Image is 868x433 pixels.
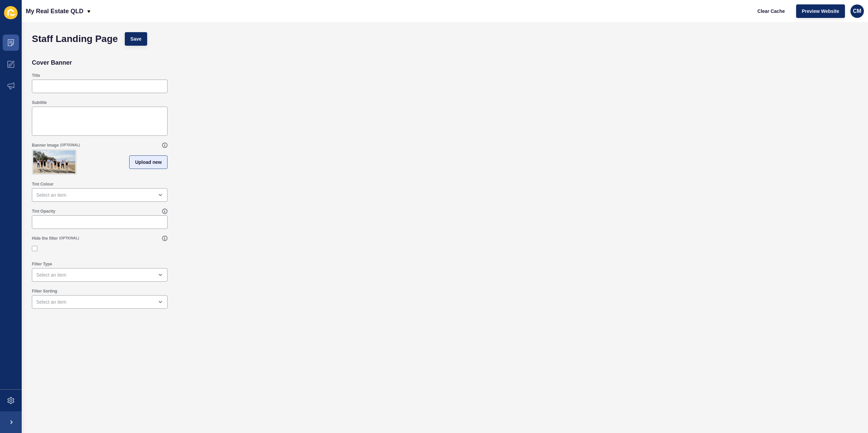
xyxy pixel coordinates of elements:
[131,36,142,42] span: Save
[33,151,75,173] img: 69ab8abb5ccc4a024c405a0c697326fe.jpg
[60,143,80,148] span: (OPTIONAL)
[32,209,55,214] label: Tint Opacity
[32,295,167,309] div: open menu
[32,143,59,148] label: Banner Image
[32,188,167,202] div: open menu
[26,3,83,20] p: My Real Estate QLD
[32,181,54,187] label: Tint Colour
[32,288,57,294] label: Filter Sorting
[32,36,118,42] h1: Staff Landing Page
[32,100,47,105] label: Subtitle
[752,4,791,18] button: Clear Cache
[129,155,167,169] button: Upload new
[32,236,58,241] label: Hide the filter
[32,261,52,267] label: Filter Type
[32,59,72,66] h2: Cover Banner
[32,268,167,282] div: open menu
[32,73,40,78] label: Title
[757,8,785,15] span: Clear Cache
[135,159,162,166] span: Upload new
[59,236,79,241] span: (OPTIONAL)
[853,8,862,15] span: CM
[802,8,839,15] span: Preview Website
[125,32,147,46] button: Save
[796,4,845,18] button: Preview Website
